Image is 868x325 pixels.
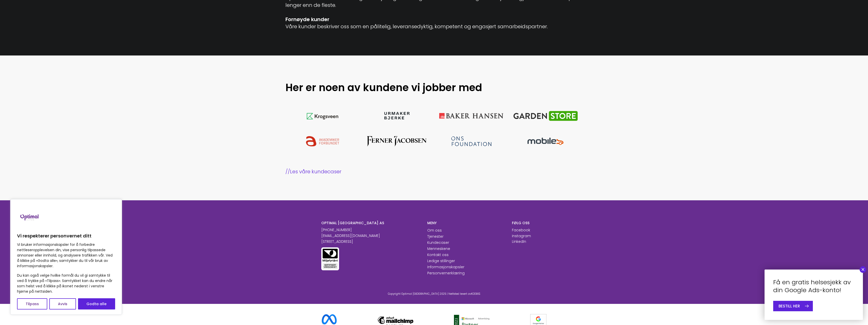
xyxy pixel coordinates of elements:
[49,298,76,309] button: Avvis
[78,298,115,309] button: Godta alle
[512,221,547,225] h6: FØLG OSS
[448,292,480,296] span: Nettsted levert av
[512,228,530,233] a: Facebook
[512,239,526,244] a: LinkedIn
[427,221,504,225] h6: MENY
[427,271,465,276] a: Personvernerklæring
[773,278,854,294] h4: Få en gratis helsesjekk av din Google Ads-konto!
[427,228,442,233] a: Om oss
[427,258,455,263] a: Ledige stillinger
[773,301,813,311] a: BESTILL HER
[427,240,449,245] a: Kundecaser
[321,239,420,244] p: [STREET_ADDRESS]
[447,292,448,296] span: |
[512,228,530,233] p: Facebook
[17,204,42,230] img: Brand logo
[285,81,532,94] h2: Her er noen av kundene vi jobber med
[321,247,339,270] img: Miljøfyrtårn sertifisert virksomhet
[285,16,329,23] b: Fornøyde kunder
[321,221,420,225] h6: OPTIMAL [GEOGRAPHIC_DATA] AS
[471,292,480,296] a: KODEKS
[512,233,531,238] a: Instagram
[17,298,47,309] button: Tilpass
[285,168,290,175] span: //
[427,234,444,239] a: Tjenester
[427,252,449,257] a: Kontakt oss
[860,266,866,273] button: Close
[427,246,450,251] a: Menneskene
[427,264,464,270] a: Informasjonskapsler
[321,233,380,238] a: [EMAIL_ADDRESS][DOMAIN_NAME]
[17,242,115,269] p: Vi bruker informasjonskapsler for å forbedre nettleseropplevelsen din, vise personlig tilpassede ...
[285,168,583,175] a: //Les våre kundecaser
[10,199,122,315] div: Vi respekterer personvernet ditt
[17,233,115,239] p: Vi respekterer personvernet ditt
[388,292,446,296] span: Copyright Optimal [GEOGRAPHIC_DATA] 2025
[17,273,115,294] p: Du kan også velge hvilke formål du vil gi samtykke til ved å trykke på «Tilpass». Samtykket kan d...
